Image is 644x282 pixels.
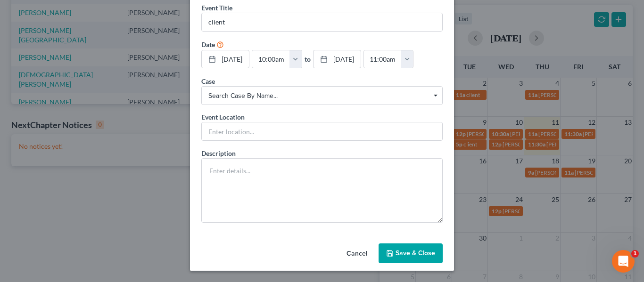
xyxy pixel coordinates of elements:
button: Cancel [339,244,375,263]
iframe: Intercom live chat [612,250,635,273]
span: Search case by name... [208,91,436,101]
label: Description [201,148,236,158]
input: Enter location... [202,122,442,140]
label: Date [201,40,215,49]
a: [DATE] [314,50,361,68]
span: Event Title [201,4,232,12]
label: to [305,54,311,64]
input: Enter event name... [202,13,442,31]
span: Select box activate [201,86,443,105]
input: -- : -- [252,50,290,68]
label: Event Location [201,112,245,122]
button: Save & Close [379,243,443,263]
span: 1 [631,250,639,258]
label: Case [201,76,215,86]
a: [DATE] [202,50,249,68]
input: -- : -- [364,50,402,68]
